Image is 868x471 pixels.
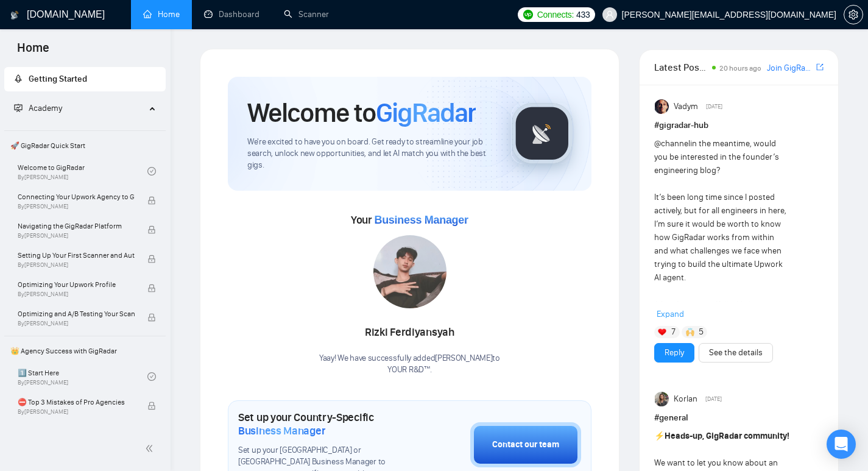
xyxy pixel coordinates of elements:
[351,213,468,227] span: Your
[238,424,325,437] span: Business Manager
[247,136,492,171] span: We're excited to have you on board. Get ready to streamline your job search, unlock new opportuni...
[699,326,704,338] span: 5
[284,9,329,19] a: searchScanner
[5,133,164,158] span: 🚀 GigRadar Quick Start
[605,10,614,19] span: user
[686,328,694,336] img: 🙌
[147,313,156,322] span: lock
[665,346,684,359] a: Reply
[145,442,157,455] span: double-left
[5,339,164,363] span: 👑 Agency Success with GigRadar
[319,353,500,376] div: Yaay! We have successfully added [PERSON_NAME] to
[373,235,446,308] img: 1698922928916-IMG-20231027-WA0014.jpg
[147,402,156,410] span: lock
[654,138,690,149] span: @channel
[319,322,500,343] div: Rizki Ferdiyansyah
[654,343,694,363] button: Reply
[816,62,824,72] span: export
[29,103,62,113] span: Academy
[18,425,135,437] span: 🌚 Rookie Traps for New Agencies
[18,158,147,185] a: Welcome to GigRadarBy[PERSON_NAME]
[699,343,773,363] button: See the details
[147,255,156,263] span: lock
[18,261,135,269] span: By [PERSON_NAME]
[654,411,824,425] h1: # general
[706,101,722,112] span: [DATE]
[674,100,698,113] span: Vadym
[18,320,135,327] span: By [PERSON_NAME]
[147,167,156,175] span: check-circle
[654,431,665,441] span: ⚡
[247,96,476,129] h1: Welcome to
[18,249,135,261] span: Setting Up Your First Scanner and Auto-Bidder
[844,10,863,19] span: setting
[7,39,59,65] span: Home
[147,372,156,381] span: check-circle
[376,96,476,129] span: GigRadar
[816,62,824,73] a: export
[147,225,156,234] span: lock
[18,291,135,298] span: By [PERSON_NAME]
[238,411,409,437] h1: Set up your Country-Specific
[204,9,259,19] a: dashboardDashboard
[654,60,709,75] span: Latest Posts from the GigRadar Community
[658,328,666,336] img: ❤️
[14,104,23,112] span: fund-projection-screen
[709,346,763,359] a: See the details
[18,408,135,416] span: By [PERSON_NAME]
[374,214,468,226] span: Business Manager
[18,278,135,291] span: Optimizing Your Upwork Profile
[14,74,23,83] span: rocket
[147,196,156,205] span: lock
[147,284,156,292] span: lock
[654,119,824,132] h1: # gigradar-hub
[18,396,135,408] span: ⛔ Top 3 Mistakes of Pro Agencies
[29,74,87,84] span: Getting Started
[665,431,789,441] strong: Heads-up, GigRadar community!
[523,10,533,19] img: upwork-logo.png
[18,191,135,203] span: Connecting Your Upwork Agency to GigRadar
[576,8,590,21] span: 433
[705,394,722,405] span: [DATE]
[719,64,761,73] span: 20 hours ago
[14,103,62,113] span: Academy
[657,309,684,319] span: Expand
[18,203,135,210] span: By [PERSON_NAME]
[844,10,863,19] a: setting
[18,308,135,320] span: Optimizing and A/B Testing Your Scanner for Better Results
[671,326,676,338] span: 7
[319,364,500,376] p: YOUR R&D™ .
[470,422,581,467] button: Contact our team
[767,62,814,75] a: Join GigRadar Slack Community
[674,392,697,406] span: Korlan
[18,220,135,232] span: Navigating the GigRadar Platform
[537,8,574,21] span: Connects:
[655,99,669,114] img: Vadym
[143,9,180,19] a: homeHome
[10,5,19,25] img: logo
[4,67,166,91] li: Getting Started
[18,232,135,239] span: By [PERSON_NAME]
[655,392,669,406] img: Korlan
[18,363,147,390] a: 1️⃣ Start HereBy[PERSON_NAME]
[827,430,856,459] div: Open Intercom Messenger
[844,5,863,24] button: setting
[492,438,559,452] div: Contact our team
[512,103,573,164] img: gigradar-logo.png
